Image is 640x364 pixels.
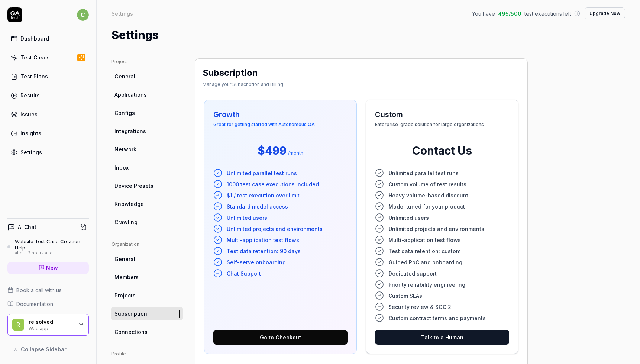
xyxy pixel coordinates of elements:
span: General [114,255,135,263]
span: Documentation [16,300,53,308]
a: Subscription [111,307,183,320]
span: Standard model access [227,203,288,210]
span: Self-serve onboarding [227,258,286,266]
a: Knowledge [111,197,183,211]
div: Profile [111,351,183,357]
span: Contact Us [412,142,472,159]
span: / [288,150,290,156]
a: Book a call with us [7,286,89,294]
span: Subscription [114,310,147,318]
div: Manage your Subscription and Billing [203,81,283,88]
a: Dashboard [7,31,89,46]
div: about 2 hours ago [15,251,89,256]
span: Unlimited parallel test runs [388,169,459,177]
span: You have [472,10,495,17]
span: New [46,264,58,272]
span: Knowledge [114,200,144,208]
div: Insights [20,129,41,137]
a: Documentation [7,300,89,308]
div: Project [111,58,183,65]
a: Test Plans [7,69,89,84]
a: Configs [111,106,183,120]
span: Configs [114,109,135,117]
span: Projects [114,291,136,299]
a: Insights [7,126,89,141]
span: Inbox [114,164,129,171]
span: Custom volume of test results [388,180,466,188]
span: Chat Support [227,270,261,277]
a: Talk to a Human [375,334,509,341]
a: Device Presets [111,179,183,193]
a: Members [111,270,183,284]
button: Talk to a Human [375,330,509,345]
h4: AI Chat [18,223,36,231]
span: Security review & SOC 2 [388,303,451,311]
a: General [111,70,183,83]
div: Issues [20,110,38,118]
div: Web app [29,325,73,331]
span: Connections [114,328,148,336]
a: Results [7,88,89,103]
span: Crawling [114,218,138,226]
a: Test Cases [7,50,89,65]
span: Custom SLAs [388,292,422,300]
span: Guided PoC and onboarding [388,258,462,266]
a: Issues [7,107,89,122]
button: rre:solvedWeb app [7,314,89,336]
span: Integrations [114,127,146,135]
div: Results [20,91,40,99]
a: Settings [7,145,89,160]
span: Unlimited parallel test runs [227,169,297,177]
span: Great for getting started with Autonomous QA [213,122,348,133]
a: Projects [111,289,183,302]
h1: Settings [111,27,159,44]
a: Website Test Case Creation Helpabout 2 hours ago [7,238,89,255]
button: Collapse Sidebar [7,342,89,357]
span: Model tuned for your product [388,203,465,210]
span: Collapse Sidebar [21,345,67,353]
span: c [77,9,89,21]
span: Test data retention: 90 days [227,247,301,255]
div: Settings [20,148,42,156]
a: Applications [111,88,183,102]
h2: Subscription [203,66,258,80]
span: Device Presets [114,182,153,190]
a: General [111,252,183,266]
span: Unlimited users [388,214,429,222]
a: Connections [111,325,183,339]
div: Dashboard [20,35,49,42]
div: Test Cases [20,54,50,61]
span: test executions left [524,10,571,17]
button: c [77,7,89,22]
a: Inbox [111,161,183,174]
span: $1 / test execution over limit [227,191,300,199]
div: Test Plans [20,73,48,80]
span: Test data retention: custom [388,247,460,255]
span: 1000 test case executions included [227,180,319,188]
a: New [7,262,89,274]
button: Upgrade Now [585,7,625,19]
a: Crawling [111,215,183,229]
span: Applications [114,91,147,99]
button: Go to Checkout [213,330,348,345]
span: Unlimited projects and environments [227,225,323,233]
div: Website Test Case Creation Help [15,238,89,251]
span: Network [114,145,136,153]
span: Unlimited projects and environments [388,225,484,233]
div: Settings [111,10,133,17]
div: Organization [111,241,183,248]
span: Priority reliability engineering [388,281,465,289]
span: Dedicated support [388,270,437,277]
span: r [12,319,24,331]
span: Unlimited users [227,214,267,222]
span: Enterprise-grade solution for large organizations [375,122,509,133]
span: Members [114,273,139,281]
span: Custom contract terms and payments [388,314,486,322]
span: Multi-application test flows [227,236,299,244]
a: Network [111,142,183,156]
span: Multi-application test flows [388,236,461,244]
span: month [290,150,303,156]
span: General [114,73,135,80]
span: Book a call with us [16,286,62,294]
span: $499 [258,142,287,159]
